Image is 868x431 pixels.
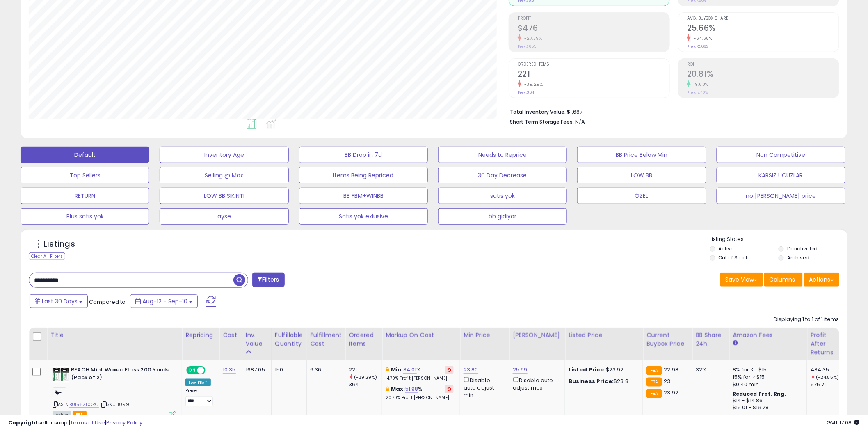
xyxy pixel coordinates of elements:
button: Filters [252,273,284,287]
small: (-24.55%) [816,374,839,381]
div: Listed Price [569,331,640,339]
b: Reduced Prof. Rng. [733,390,786,397]
a: 25.99 [513,366,528,374]
button: BB FBM+WINBB [299,188,428,204]
div: Amazon Fees [733,331,804,339]
button: BB Drop in 7d [299,147,428,163]
h2: 20.81% [687,69,839,80]
div: 221 [349,366,382,374]
div: 1687.05 [246,366,265,374]
p: Listing States: [710,236,847,243]
label: Active [719,245,734,252]
b: Max: [391,385,405,393]
button: Aug-12 - Sep-10 [130,294,198,308]
div: Markup on Cost [386,331,457,339]
div: 364 [349,381,382,388]
div: seller snap | | [8,419,142,427]
span: 23 [664,377,671,385]
button: ayse [160,208,288,225]
button: Save View [720,273,763,287]
small: Prev: 17.40% [687,90,708,95]
div: Profit After Returns [811,331,841,357]
span: - [53,388,66,397]
div: Title [50,331,178,339]
a: 51.98 [405,385,418,393]
button: ÖZEL [577,188,706,204]
button: LOW BB SIKINTI [160,188,288,204]
span: OFF [204,367,217,374]
small: Amazon Fees. [733,339,738,347]
button: satıs yok [438,188,567,204]
div: 150 [275,366,300,374]
span: 22.98 [664,366,679,374]
button: Needs to Reprice [438,147,567,163]
button: Plus satıs yok [21,208,149,225]
small: Prev: $655 [518,44,536,49]
div: [PERSON_NAME] [513,331,562,339]
span: Profit [518,16,669,21]
div: $23.92 [569,366,637,374]
b: Short Term Storage Fees: [510,118,574,125]
button: Actions [804,273,839,287]
button: KARSIZ UCUZLAR [717,167,845,183]
span: Compared to: [89,298,127,306]
div: Fulfillment Cost [310,331,342,348]
small: Prev: 364 [518,90,534,95]
span: ROI [687,62,839,67]
button: Selling @ Max [160,167,288,183]
div: Clear All Filters [29,252,65,260]
li: $1,687 [510,106,833,116]
div: 6.36 [310,366,339,374]
small: -27.39% [521,35,542,41]
div: Preset: [185,388,213,406]
b: REACH Mint Waxed Floss 200 Yards (Pack of 2) [71,366,171,383]
span: N/A [575,118,585,126]
div: 15% for > $15 [733,374,801,381]
small: 19.60% [691,81,708,87]
button: Non Competitive [717,147,845,163]
small: (-39.29%) [354,374,377,381]
button: Inventory Age [160,147,288,163]
div: Low. FBA * [185,379,211,386]
span: Aug-12 - Sep-10 [142,297,187,305]
label: Deactivated [787,245,818,252]
h2: 25.66% [687,23,839,34]
h2: 221 [518,69,669,80]
span: | SKU: 1099 [100,401,129,408]
button: Top Sellers [21,167,149,183]
div: Cost [223,331,239,339]
small: Prev: 72.66% [687,44,708,49]
span: ON [187,367,197,374]
button: RETURN [21,188,149,204]
a: B0156ZDORO [69,401,99,408]
span: FBA [73,411,87,418]
b: Listed Price: [569,366,606,374]
span: Last 30 Days [42,297,78,305]
small: FBA [646,389,662,398]
h2: $476 [518,23,669,34]
img: 51WlFWEpC1L._SL40_.jpg [53,366,69,383]
b: Min: [391,366,403,374]
small: -39.29% [521,81,543,87]
button: Default [21,147,149,163]
button: Items Being Repriced [299,167,428,183]
div: Fulfillable Quantity [275,331,303,348]
button: Columns [764,273,803,287]
button: 30 Day Decrease [438,167,567,183]
span: All listings currently available for purchase on Amazon [53,411,71,418]
a: 10.35 [223,366,236,374]
div: $23.8 [569,378,637,385]
div: 8% for <= $15 [733,366,801,374]
h5: Listings [43,238,75,250]
div: % [386,385,454,401]
div: $15.01 - $16.28 [733,404,801,411]
div: Repricing [185,331,216,339]
span: 2025-10-11 17:08 GMT [827,419,860,426]
div: Disable auto adjust min [464,376,503,399]
label: Archived [787,254,809,261]
a: Terms of Use [70,419,105,426]
label: Out of Stock [719,254,749,261]
button: Satıs yok exlusive [299,208,428,225]
button: LOW BB [577,167,706,183]
p: 14.79% Profit [PERSON_NAME] [386,376,454,381]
